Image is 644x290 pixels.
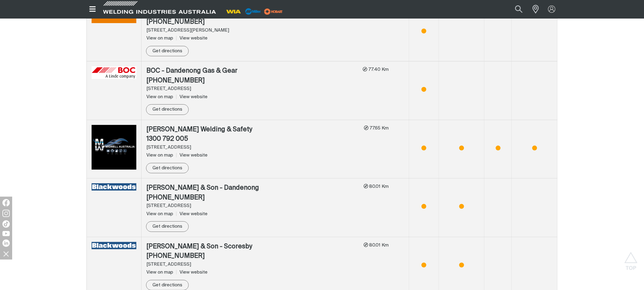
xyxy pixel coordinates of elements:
img: LinkedIn [2,240,10,247]
span: View on map [146,270,173,274]
img: Instagram [2,210,10,217]
div: BOC - Dandenong Gas & Gear [146,66,358,76]
div: 1300 792 005 [146,134,359,144]
img: YouTube [2,231,10,236]
span: 77.40 Km [367,67,389,72]
div: [PHONE_NUMBER] [146,17,359,27]
div: [STREET_ADDRESS] [146,261,359,268]
img: Migwell Aust Welding & Safety [92,125,136,170]
span: View on map [146,36,173,40]
div: [PERSON_NAME] & Son - Dandenong [146,183,359,193]
img: hide socials [1,249,11,259]
img: J Blackwood & Son - Scoresby [92,242,136,249]
a: View website [176,153,208,157]
a: Get directions [146,104,189,115]
span: View on map [146,212,173,216]
a: Get directions [146,221,189,232]
span: 80.01 Km [368,184,389,189]
div: [PHONE_NUMBER] [146,76,358,86]
div: [PHONE_NUMBER] [146,193,359,203]
a: Get directions [146,46,189,57]
div: [STREET_ADDRESS][PERSON_NAME] [146,27,359,34]
div: [PERSON_NAME] Welding & Safety [146,125,359,135]
div: [PERSON_NAME] & Son - Scoresby [146,242,359,252]
div: [STREET_ADDRESS] [146,202,359,209]
input: Product name or item number... [501,2,529,16]
img: BOC - Dandenong Gas & Gear [92,66,136,79]
img: J Blackwood & Son - Dandenong [92,183,136,191]
button: Search products [509,2,529,16]
a: View website [176,270,208,274]
img: miller [262,7,285,16]
a: miller [262,9,285,14]
img: Facebook [2,199,10,206]
a: View website [176,95,208,99]
a: View website [176,212,208,216]
span: 77.65 Km [369,126,389,130]
button: Scroll to top [624,252,638,266]
div: [STREET_ADDRESS] [146,85,358,92]
img: TikTok [2,220,10,228]
span: View on map [146,95,173,99]
span: View on map [146,153,173,157]
div: [PHONE_NUMBER] [146,251,359,261]
div: [STREET_ADDRESS] [146,144,359,151]
span: 80.01 Km [368,243,389,247]
a: View website [176,36,208,40]
a: Get directions [146,163,189,174]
